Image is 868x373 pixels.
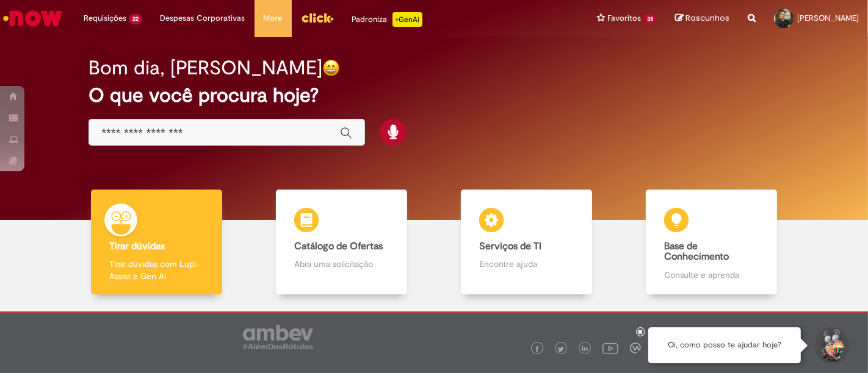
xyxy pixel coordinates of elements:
p: +GenAi [392,12,422,27]
img: ServiceNow [1,6,64,30]
span: Favoritos [607,12,641,24]
div: Oi, como posso te ajudar hoje? [648,327,801,363]
h2: Bom dia, [PERSON_NAME] [89,57,322,79]
a: Rascunhos [675,13,729,24]
img: logo_footer_ambev_rotulo_gray.png [243,325,313,349]
img: logo_footer_workplace.png [630,343,641,353]
img: logo_footer_youtube.png [602,340,618,356]
span: [PERSON_NAME] [797,13,859,23]
p: Tirar dúvidas com Lupi Assist e Gen Ai [109,258,203,282]
b: Tirar dúvidas [109,240,165,252]
img: logo_footer_facebook.png [534,346,540,352]
a: Serviços de TI Encontre ajuda [434,190,619,295]
div: Padroniza [352,12,422,27]
span: Requisições [84,12,126,24]
img: logo_footer_linkedin.png [582,346,588,353]
span: 38 [643,14,657,24]
a: Base de Conhecimento Consulte e aprenda [619,190,804,295]
img: happy-face.png [322,59,340,77]
p: Consulte e aprenda [664,269,758,281]
p: Abra uma solicitação [294,258,388,270]
span: Despesas Corporativas [161,12,245,24]
span: More [264,12,283,24]
b: Serviços de TI [479,240,541,252]
img: click_logo_yellow_360x200.png [301,9,334,27]
h2: O que você procura hoje? [89,85,779,106]
b: Catálogo de Ofertas [294,240,383,252]
span: Rascunhos [685,12,729,24]
a: Tirar dúvidas Tirar dúvidas com Lupi Assist e Gen Ai [64,190,249,295]
a: Catálogo de Ofertas Abra uma solicitação [249,190,434,295]
button: Iniciar Conversa de Suporte [813,327,850,364]
p: Encontre ajuda [479,258,573,270]
span: 22 [129,14,142,24]
b: Base de Conhecimento [664,240,729,263]
img: logo_footer_twitter.png [558,346,564,352]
